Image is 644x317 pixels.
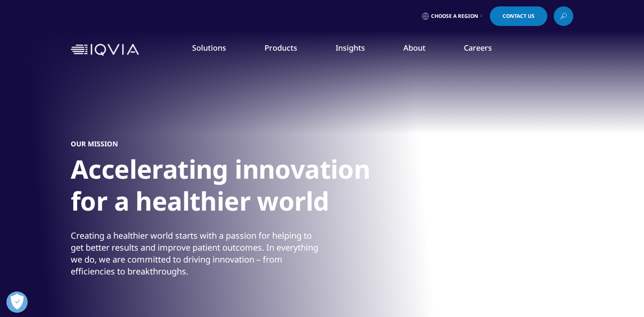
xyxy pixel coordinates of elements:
a: About [403,43,425,53]
span: Choose a Region [431,13,478,20]
span: Contact Us [503,14,535,19]
h5: OUR MISSION [71,140,118,148]
a: Products [264,43,297,53]
div: Creating a healthier world starts with a passion for helping to get better results and improve pa... [71,230,320,277]
a: Solutions [192,43,226,53]
nav: Primary [142,30,573,70]
a: Insights [336,43,365,53]
img: IQVIA Healthcare Information Technology and Pharma Clinical Research Company [71,44,139,56]
button: Open Preferences [6,291,28,313]
a: Contact Us [490,6,547,26]
a: Careers [464,43,492,53]
h1: Accelerating innovation for a healthier world [71,153,390,222]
